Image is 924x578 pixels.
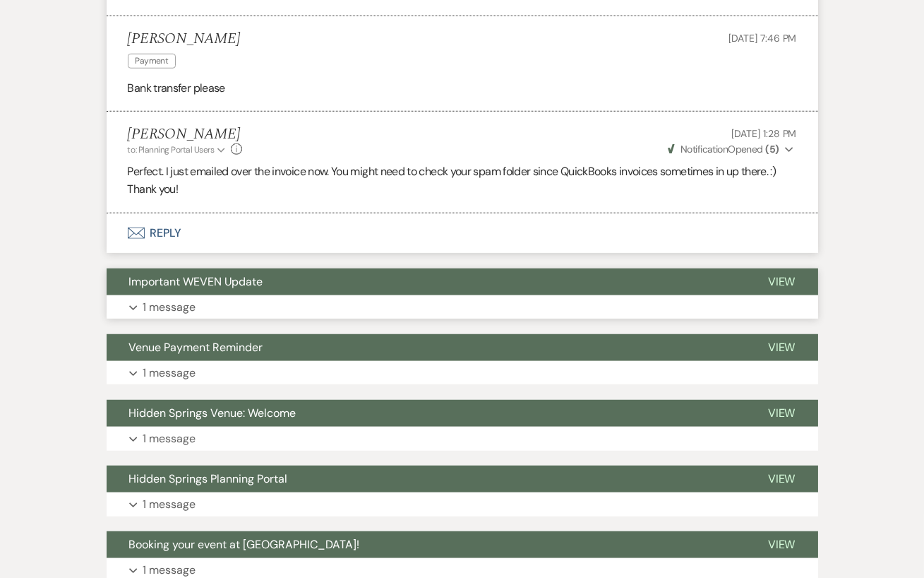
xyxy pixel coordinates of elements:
span: View [768,274,796,289]
span: View [768,471,796,486]
button: Venue Payment Reminder [107,334,745,361]
span: Hidden Springs Venue: Welcome [129,406,296,420]
h5: [PERSON_NAME] [128,30,240,48]
p: 1 message [143,298,196,317]
button: View [745,400,818,427]
span: Important WEVEN Update [129,274,263,289]
span: [DATE] 7:46 PM [728,32,796,45]
button: 1 message [107,361,818,385]
button: to: Planning Portal Users [128,143,228,156]
button: 1 message [107,295,818,319]
button: View [745,466,818,493]
p: 1 message [143,495,196,514]
span: [DATE] 1:28 PM [731,127,796,140]
strong: ( 5 ) [765,143,779,155]
button: Hidden Springs Planning Portal [107,466,745,493]
button: View [745,531,818,558]
button: 1 message [107,493,818,517]
button: Important WEVEN Update [107,269,745,295]
span: Payment [128,54,176,69]
span: Venue Payment Reminder [129,340,263,355]
button: Hidden Springs Venue: Welcome [107,400,745,427]
p: Bank transfer please [128,79,797,98]
button: 1 message [107,427,818,451]
span: View [768,340,796,355]
h5: [PERSON_NAME] [128,126,243,143]
p: Perfect. I just emailed over the invoice now. You might need to check your spam folder since Quic... [128,163,797,181]
span: View [768,537,796,552]
span: Opened [668,143,779,155]
span: View [768,406,796,420]
button: Reply [107,213,818,253]
p: 1 message [143,364,196,382]
button: Booking your event at [GEOGRAPHIC_DATA]! [107,531,745,558]
p: 1 message [143,430,196,448]
button: View [745,269,818,295]
p: Thank you! [128,180,797,199]
span: Booking your event at [GEOGRAPHIC_DATA]! [129,537,360,552]
button: NotificationOpened (5) [666,142,797,157]
span: Hidden Springs Planning Portal [129,471,288,486]
span: to: Planning Portal Users [128,144,215,155]
span: Notification [680,143,728,155]
button: View [745,334,818,361]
